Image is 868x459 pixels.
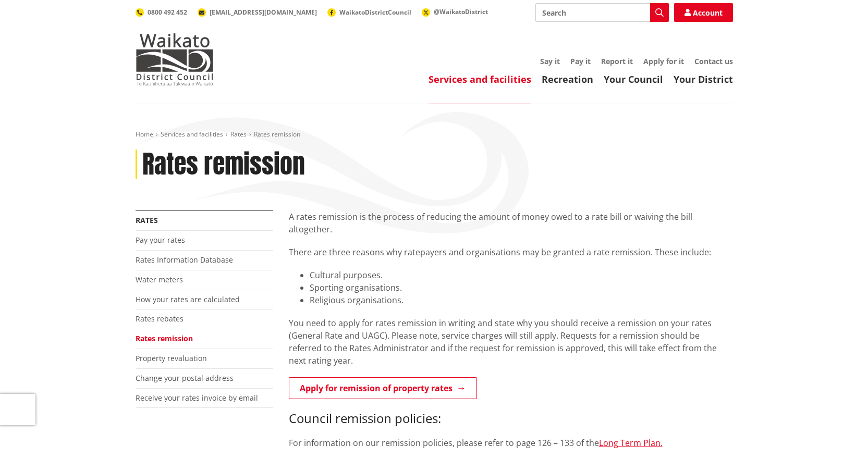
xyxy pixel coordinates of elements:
a: Receive your rates invoice by email [136,393,258,403]
a: Account [674,3,733,22]
span: 0800 492 452 [148,8,187,17]
h3: Council remission policies: [289,411,733,426]
a: Report it [601,56,633,66]
a: Rates Information Database [136,255,233,265]
a: [EMAIL_ADDRESS][DOMAIN_NAME] [198,8,317,17]
span: WaikatoDistrictCouncil [339,8,411,17]
a: Rates rebates [136,314,184,324]
a: Home [136,130,153,139]
a: Water meters [136,275,183,284]
a: How your rates are calculated [136,294,240,304]
li: Cultural purposes. [310,269,733,281]
p: There are three reasons why ratepayers and organisations may be granted a rate remission. These i... [289,246,733,258]
li: Religious organisations. [310,294,733,306]
a: Your District [674,73,733,85]
span: @WaikatoDistrict [434,7,488,16]
a: Apply for it [643,56,684,66]
nav: breadcrumb [136,130,733,139]
input: Search input [535,3,669,22]
a: WaikatoDistrictCouncil [327,8,411,17]
p: A rates remission is the process of reducing the amount of money owed to a rate bill or waiving t... [289,210,733,235]
p: You need to apply for rates remission in writing and state why you should receive a remission on ... [289,317,733,367]
a: Rates [230,130,247,139]
span: [EMAIL_ADDRESS][DOMAIN_NAME] [210,8,317,17]
img: Waikato District Council - Te Kaunihera aa Takiwaa o Waikato [136,33,214,85]
a: Say it [540,56,560,66]
a: Your Council [604,73,663,85]
h1: Rates remission [142,150,305,180]
a: Property revaluation [136,353,207,363]
a: Rates remission [136,333,193,343]
a: Recreation [542,73,593,85]
a: Pay it [570,56,591,66]
span: Rates remission [254,130,300,139]
a: Apply for remission of property rates [289,377,477,399]
a: Long Term Plan. [599,437,663,449]
a: Services and facilities [429,73,531,85]
p: For information on our remission policies, please refer to page 126 – 133 of the [289,437,733,449]
a: 0800 492 452 [136,8,187,17]
a: @WaikatoDistrict [422,7,488,16]
a: Contact us [694,56,733,66]
a: Pay your rates [136,235,185,245]
iframe: Messenger Launcher [820,415,858,453]
a: Services and facilities [161,130,223,139]
a: Rates [136,215,158,225]
a: Change your postal address [136,373,234,383]
li: Sporting organisations. [310,281,733,294]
